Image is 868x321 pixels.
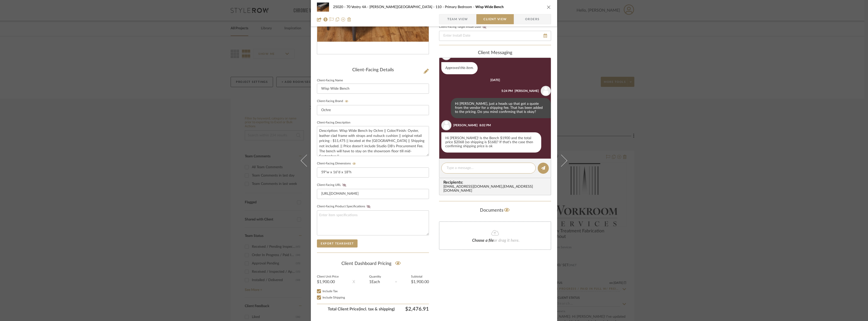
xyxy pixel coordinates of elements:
[441,132,541,153] div: Hi [PERSON_NAME]! Is the Bench $1900 and the total price $2068 (so shipping is $168)? If that's t...
[411,280,429,284] div: $1,900.00
[317,67,429,73] div: Client-Facing Details
[439,31,551,41] input: Enter Install Date
[453,123,478,128] div: [PERSON_NAME]
[411,276,429,278] label: Subtotal
[317,205,372,208] label: Client-Facing Product Specifications
[317,189,429,199] input: Enter item URL
[317,280,339,284] div: $1,900.00
[359,306,395,312] span: (incl. tax & shipping)
[481,25,488,29] button: Client-Facing Target Install Date
[443,185,549,193] div: [EMAIL_ADDRESS][DOMAIN_NAME] , [EMAIL_ADDRESS][DOMAIN_NAME]
[317,306,395,312] span: Total Client Price
[317,121,350,124] label: Client-Facing Description
[317,79,343,82] label: Client-Facing Name
[343,100,350,103] button: Client-Facing Brand
[322,296,345,299] span: Include Shipping
[341,183,348,187] button: Client-Facing URL
[441,62,478,74] div: Approved this item.
[494,238,520,242] span: or drag it here.
[351,162,358,165] button: Client-Facing Dimensions
[443,180,549,185] span: Recipients:
[514,89,539,93] div: [PERSON_NAME]
[317,183,348,187] label: Client-Facing URL
[352,279,355,285] div: X
[541,86,551,96] img: user_avatar.png
[317,2,329,12] img: 14c58895-2831-4ab9-9425-6925083a9f78_48x40.jpg
[439,25,488,29] label: Client-Facing Target Install Date
[501,89,513,93] div: 5:24 PM
[322,290,338,293] span: Include Tax
[365,205,372,208] button: Client-Facing Product Specifications
[395,279,397,285] div: =
[317,167,429,178] input: Enter item dimensions
[483,14,507,24] span: Client View
[447,14,468,24] span: Team View
[317,84,429,94] input: Enter Client-Facing Item Name
[490,78,500,82] div: [DATE]
[317,100,350,103] label: Client-Facing Brand
[317,258,429,269] div: Client Dashboard Pricing
[395,306,429,312] span: $2,476.91
[317,105,429,115] input: Enter Client-Facing Brand
[439,50,551,56] div: client Messaging
[317,276,339,278] label: Client Unit Price
[317,162,358,165] label: Client-Facing Dimensions
[439,206,551,214] div: Documents
[475,5,504,9] span: Wisp Wide Bench
[347,17,351,21] img: Remove from project
[436,5,475,9] span: 110 - Primary Bedroom
[317,239,358,248] button: Export Tearsheet
[479,123,491,128] div: 8:02 PM
[451,98,551,118] div: Hi [PERSON_NAME], just a heads up that got a quote from the vendor for a shipping fee. That has b...
[369,280,381,284] div: 1 Each
[547,5,551,9] button: close
[520,14,545,24] span: Orders
[441,120,451,130] img: user_avatar.png
[369,276,381,278] label: Quantity
[472,238,494,242] span: Choose a file
[333,5,436,9] span: 25020 - 70 Vestry 4A - [PERSON_NAME][GEOGRAPHIC_DATA]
